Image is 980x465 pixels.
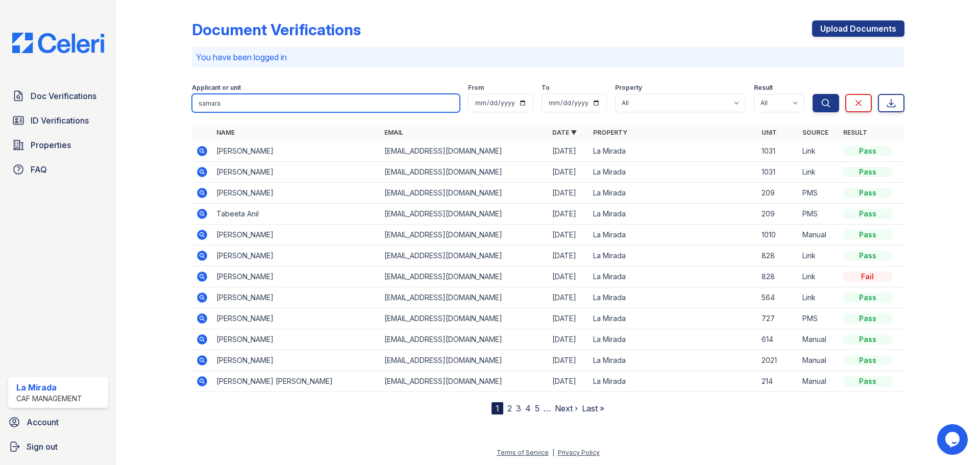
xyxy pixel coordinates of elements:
td: [DATE] [548,371,589,392]
td: [DATE] [548,287,589,308]
div: Pass [843,251,892,261]
label: To [542,84,550,92]
td: La Mirada [589,287,757,308]
td: La Mirada [589,225,757,246]
a: 4 [525,403,531,413]
td: Link [798,266,839,287]
div: La Mirada [16,381,82,394]
td: [EMAIL_ADDRESS][DOMAIN_NAME] [380,246,548,266]
div: CAF Management [16,394,82,404]
label: Result [754,84,773,92]
div: Pass [843,188,892,198]
span: ID Verifications [31,114,89,127]
a: Upload Documents [812,20,904,37]
div: Fail [843,272,892,282]
span: Sign out [27,440,58,453]
td: [EMAIL_ADDRESS][DOMAIN_NAME] [380,329,548,350]
td: 564 [757,287,798,308]
td: La Mirada [589,162,757,183]
a: 5 [535,403,540,413]
td: [PERSON_NAME] [212,141,380,162]
td: Manual [798,329,839,350]
td: Manual [798,350,839,371]
td: Link [798,162,839,183]
p: You have been logged in [196,51,900,63]
td: [DATE] [548,204,589,225]
div: Pass [843,167,892,177]
td: 1010 [757,225,798,246]
a: Source [802,129,828,136]
td: La Mirada [589,329,757,350]
td: Manual [798,225,839,246]
a: 3 [516,403,521,413]
span: FAQ [31,163,47,176]
td: 828 [757,266,798,287]
a: Result [843,129,867,136]
td: PMS [798,183,839,204]
td: [PERSON_NAME] [212,183,380,204]
a: Property [593,129,627,136]
td: [EMAIL_ADDRESS][DOMAIN_NAME] [380,225,548,246]
a: Account [4,412,112,432]
td: [PERSON_NAME] [212,287,380,308]
a: FAQ [8,159,108,180]
td: 209 [757,204,798,225]
div: Pass [843,209,892,219]
label: Applicant or unit [192,84,241,92]
a: Doc Verifications [8,86,108,106]
a: 2 [507,403,512,413]
td: [DATE] [548,329,589,350]
td: [PERSON_NAME] [PERSON_NAME] [212,371,380,392]
td: [DATE] [548,183,589,204]
label: Property [615,84,642,92]
td: [PERSON_NAME] [212,350,380,371]
a: Next › [555,403,578,413]
div: | [552,449,554,456]
td: La Mirada [589,204,757,225]
td: [EMAIL_ADDRESS][DOMAIN_NAME] [380,308,548,329]
td: [DATE] [548,246,589,266]
td: 214 [757,371,798,392]
div: Document Verifications [192,20,361,39]
div: Pass [843,376,892,386]
td: [EMAIL_ADDRESS][DOMAIN_NAME] [380,266,548,287]
a: Email [384,129,403,136]
a: Name [216,129,235,136]
td: 727 [757,308,798,329]
td: Link [798,287,839,308]
td: [PERSON_NAME] [212,329,380,350]
td: 1031 [757,141,798,162]
td: La Mirada [589,266,757,287]
a: Properties [8,135,108,155]
td: 2021 [757,350,798,371]
td: [EMAIL_ADDRESS][DOMAIN_NAME] [380,350,548,371]
td: [PERSON_NAME] [212,266,380,287]
td: [DATE] [548,162,589,183]
td: La Mirada [589,371,757,392]
td: [EMAIL_ADDRESS][DOMAIN_NAME] [380,371,548,392]
td: [EMAIL_ADDRESS][DOMAIN_NAME] [380,204,548,225]
td: [PERSON_NAME] [212,246,380,266]
a: Unit [762,129,777,136]
td: 614 [757,329,798,350]
td: [PERSON_NAME] [212,308,380,329]
a: Last » [582,403,604,413]
td: PMS [798,204,839,225]
span: Doc Verifications [31,90,96,102]
a: Sign out [4,436,112,457]
td: Manual [798,371,839,392]
label: From [468,84,484,92]
td: [DATE] [548,225,589,246]
iframe: chat widget [937,424,970,455]
td: [DATE] [548,350,589,371]
td: La Mirada [589,308,757,329]
img: CE_Logo_Blue-a8612792a0a2168367f1c8372b55b34899dd931a85d93a1a3d3e32e68fde9ad4.png [4,33,112,53]
span: … [544,402,551,414]
span: Account [27,416,59,428]
td: Link [798,141,839,162]
div: Pass [843,146,892,156]
span: Properties [31,139,71,151]
td: Link [798,246,839,266]
td: La Mirada [589,350,757,371]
